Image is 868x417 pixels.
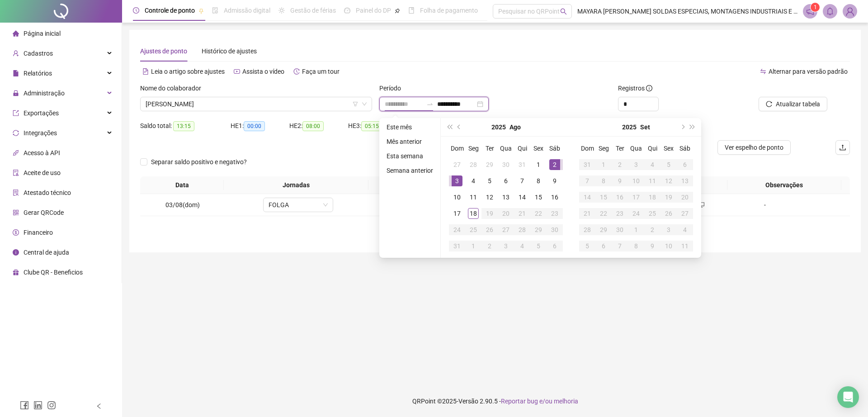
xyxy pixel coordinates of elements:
div: 7 [517,175,528,186]
div: 25 [468,224,479,235]
td: 2025-09-04 [514,238,530,254]
td: 2025-10-04 [677,222,693,238]
td: 2025-10-06 [595,238,612,254]
span: dashboard [344,7,350,14]
div: 13 [500,192,511,203]
td: 2025-08-24 [449,222,465,238]
div: 3 [663,224,674,235]
th: Qua [628,140,644,156]
div: 5 [582,241,593,251]
td: 2025-09-03 [628,156,644,173]
span: RODRIGO AUGUSTO FORTUNATO [146,97,367,111]
div: 29 [533,224,544,235]
div: 15 [598,192,609,203]
div: 23 [614,208,625,219]
div: 1 [468,241,479,251]
td: 2025-09-22 [595,205,612,222]
td: 2025-08-18 [465,205,481,222]
td: 2025-09-13 [677,173,693,189]
label: Período [379,83,407,93]
div: 4 [679,224,690,235]
td: 2025-08-09 [547,173,563,189]
div: 28 [517,224,528,235]
span: 1 [814,4,817,10]
div: 1 [533,159,544,170]
td: 2025-08-19 [481,205,498,222]
th: Entrada 1 [368,176,458,194]
div: 18 [468,208,479,219]
div: 2 [614,159,625,170]
td: 2025-09-28 [579,222,595,238]
div: 24 [631,208,642,219]
span: Versão [458,398,478,405]
span: to [426,100,434,108]
span: file [13,70,19,76]
span: instagram [47,401,56,410]
div: 12 [663,175,674,186]
span: Alternar para versão padrão [769,68,848,75]
td: 2025-08-27 [498,222,514,238]
td: 2025-09-07 [579,173,595,189]
div: - [738,200,792,210]
td: 2025-09-27 [677,205,693,222]
div: 16 [549,192,560,203]
div: 28 [468,159,479,170]
th: Qua [498,140,514,156]
td: 2025-09-26 [660,205,677,222]
div: 6 [679,159,690,170]
div: 21 [582,208,593,219]
div: 7 [582,175,593,186]
td: 2025-09-29 [595,222,612,238]
div: 17 [452,208,462,219]
td: 2025-09-08 [595,173,612,189]
li: Este mês [383,122,437,133]
div: 22 [598,208,609,219]
div: 27 [452,159,462,170]
div: 11 [679,241,690,251]
div: 6 [500,175,511,186]
td: 2025-09-01 [465,238,481,254]
th: Dom [579,140,595,156]
div: 10 [631,175,642,186]
button: Ver espelho de ponto [717,140,791,155]
span: Relatórios [24,70,52,77]
td: 2025-08-13 [498,189,514,205]
span: export [13,110,19,116]
button: month panel [640,118,650,136]
span: left [96,403,102,409]
span: Separar saldo positivo e negativo? [147,157,250,167]
td: 2025-09-01 [595,156,612,173]
span: Controle de ponto [145,7,195,14]
div: 2 [549,159,560,170]
div: 28 [582,224,593,235]
span: 00:00 [244,121,265,131]
th: Observações [727,176,841,194]
td: 2025-09-02 [481,238,498,254]
td: 2025-09-14 [579,189,595,205]
td: 2025-08-23 [547,205,563,222]
div: 29 [484,159,495,170]
div: 3 [631,159,642,170]
th: Seg [465,140,481,156]
div: 4 [468,175,479,186]
td: 2025-08-08 [530,173,547,189]
span: upload [839,144,846,151]
span: Atestado técnico [24,189,71,196]
th: Data [140,176,224,194]
span: Painel do DP [356,7,391,14]
div: 18 [647,192,658,203]
div: 14 [517,192,528,203]
span: Leia o artigo sobre ajustes [151,68,225,75]
span: 13:15 [173,121,194,131]
span: Atualizar tabela [776,99,820,109]
td: 2025-08-10 [449,189,465,205]
span: filter [353,101,358,107]
div: HE 2: [289,121,348,131]
td: 2025-10-01 [628,222,644,238]
span: bell [826,7,834,15]
span: audit [13,170,19,176]
td: 2025-09-30 [612,222,628,238]
span: sun [278,7,285,14]
div: 6 [549,241,560,251]
td: 2025-09-09 [612,173,628,189]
